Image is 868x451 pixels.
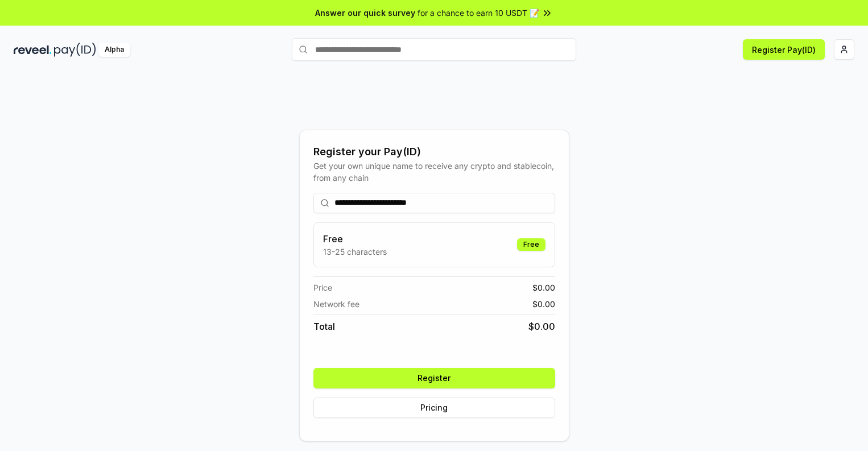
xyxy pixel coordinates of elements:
[313,282,332,293] span: Price
[313,368,555,388] button: Register
[517,238,545,251] div: Free
[528,320,555,333] span: $ 0.00
[14,43,52,57] img: reveel_dark
[743,39,825,60] button: Register Pay(ID)
[418,7,539,19] span: for a chance to earn 10 USDT 📝
[323,232,387,246] h3: Free
[54,43,96,57] img: pay_id
[323,246,387,258] p: 13-25 characters
[313,298,359,310] span: Network fee
[313,160,555,184] div: Get your own unique name to receive any crypto and stablecoin, from any chain
[313,144,555,160] div: Register your Pay(ID)
[532,282,555,293] span: $ 0.00
[532,298,555,310] span: $ 0.00
[313,320,335,333] span: Total
[315,7,415,19] span: Answer our quick survey
[313,398,555,418] button: Pricing
[98,43,130,57] div: Alpha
